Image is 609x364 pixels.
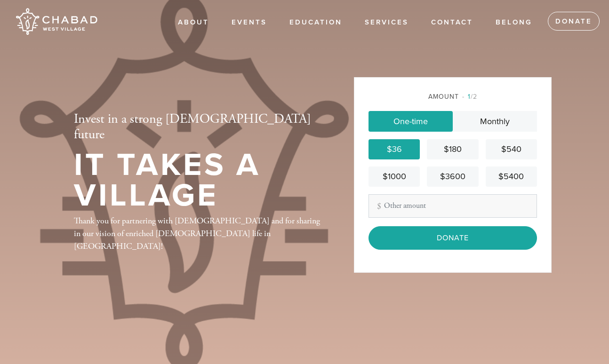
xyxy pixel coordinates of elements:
[548,12,600,31] a: Donate
[358,14,416,32] a: Services
[424,14,480,32] a: Contact
[427,166,478,187] a: $3600
[462,93,477,101] span: /2
[369,194,537,218] input: Other amount
[74,111,323,143] h2: Invest in a strong [DEMOGRAPHIC_DATA] future
[431,170,474,183] div: $3600
[453,111,537,132] a: Monthly
[372,143,416,156] div: $36
[427,139,478,159] a: $180
[489,170,533,183] div: $5400
[171,14,216,32] a: About
[282,14,349,32] a: EDUCATION
[369,111,453,132] a: One-time
[74,150,323,211] h1: It Takes a Village
[369,166,420,187] a: $1000
[486,166,537,187] a: $5400
[372,170,416,183] div: $1000
[431,143,474,156] div: $180
[369,92,537,102] div: Amount
[468,93,471,101] span: 1
[74,214,323,253] div: Thank you for partnering with [DEMOGRAPHIC_DATA] and for sharing in our vision of enriched [DEMOG...
[489,14,539,32] a: Belong
[369,139,420,159] a: $36
[14,5,98,39] img: Chabad%20West%20Village.png
[486,139,537,159] a: $540
[369,226,537,250] input: Donate
[489,143,533,156] div: $540
[224,14,274,32] a: Events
